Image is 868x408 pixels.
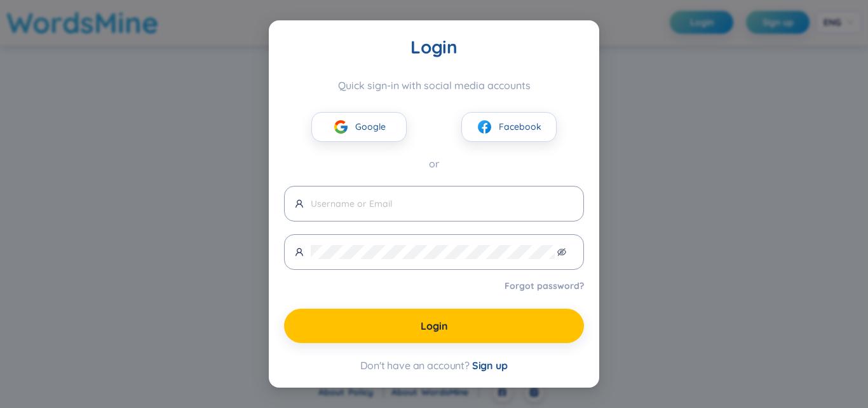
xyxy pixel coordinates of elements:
[284,309,584,343] button: Login
[284,79,584,92] div: Quick sign-in with social media accounts
[461,112,557,142] button: facebookFacebook
[284,156,584,172] div: or
[477,119,492,135] img: facebook
[499,120,541,134] span: Facebook
[311,112,407,142] button: googleGoogle
[311,197,573,211] input: Username or Email
[557,248,566,257] span: eye-invisible
[421,319,448,333] span: Login
[295,248,304,257] span: user
[505,279,584,292] a: Forgot password?
[355,120,386,134] span: Google
[284,358,584,372] div: Don't have an account?
[472,359,508,372] span: Sign up
[333,119,349,135] img: google
[295,199,304,208] span: user
[284,36,584,59] div: Login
